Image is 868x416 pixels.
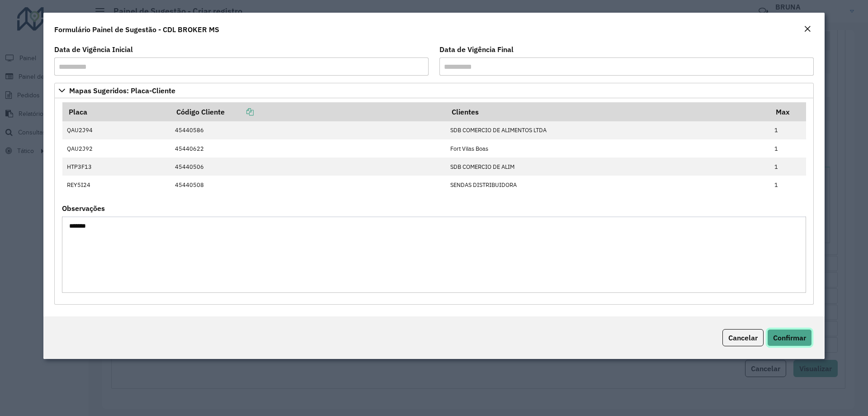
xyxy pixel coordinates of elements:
[770,102,806,121] th: Max
[770,139,806,158] td: 1
[54,44,133,55] label: Data de Vigência Inicial
[62,139,170,158] td: QAU2J92
[225,107,254,116] a: Copiar
[62,203,105,214] label: Observações
[62,158,170,176] td: HTP3F13
[804,25,811,33] em: Fechar
[445,176,770,194] td: SENDAS DISTRIBUIDORA
[62,102,170,121] th: Placa
[770,176,806,194] td: 1
[54,83,814,98] a: Mapas Sugeridos: Placa-Cliente
[439,44,514,55] label: Data de Vigência Final
[62,121,170,139] td: QAU2J94
[170,158,445,176] td: 45440506
[767,329,812,346] button: Confirmar
[445,158,770,176] td: SDB COMERCIO DE ALIM
[62,176,170,194] td: REY5I24
[170,139,445,158] td: 45440622
[445,139,770,158] td: Fort Vilas Boas
[801,24,814,35] button: Close
[54,98,814,305] div: Mapas Sugeridos: Placa-Cliente
[170,121,445,139] td: 45440586
[170,176,445,194] td: 45440508
[445,121,770,139] td: SDB COMERCIO DE ALIMENTOS LTDA
[770,158,806,176] td: 1
[445,102,770,121] th: Clientes
[54,24,219,35] h4: Formulário Painel de Sugestão - CDL BROKER MS
[773,333,806,342] span: Confirmar
[722,329,764,346] button: Cancelar
[770,121,806,139] td: 1
[728,333,758,342] span: Cancelar
[170,102,445,121] th: Código Cliente
[69,87,175,94] span: Mapas Sugeridos: Placa-Cliente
